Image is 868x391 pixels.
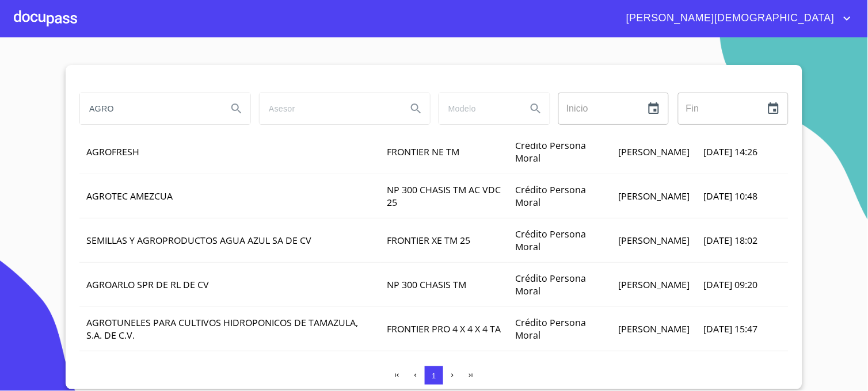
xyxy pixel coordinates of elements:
[80,93,218,124] input: search
[86,190,173,202] span: AGROTEC AMEZCUA
[86,145,139,158] span: AGROFRESH
[515,183,586,209] span: Crédito Persona Moral
[515,316,586,342] span: Crédito Persona Moral
[618,278,690,291] span: [PERSON_NAME]
[618,9,854,28] button: account of current user
[703,323,757,335] span: [DATE] 15:47
[618,9,840,28] span: [PERSON_NAME][DEMOGRAPHIC_DATA]
[703,278,757,291] span: [DATE] 09:20
[260,93,398,124] input: search
[86,316,358,342] span: AGROTUNELES PARA CULTIVOS HIDROPONICOS DE TAMAZULA, S.A. DE C.V.
[402,95,430,122] button: Search
[86,278,209,291] span: AGROARLO SPR DE RL DE CV
[432,371,436,380] span: 1
[387,183,501,209] span: NP 300 CHASIS TM AC VDC 25
[439,93,517,124] input: search
[515,139,586,164] span: Crédito Persona Moral
[703,145,757,158] span: [DATE] 14:26
[387,234,471,247] span: FRONTIER XE TM 25
[522,95,550,122] button: Search
[618,190,690,202] span: [PERSON_NAME]
[515,272,586,297] span: Crédito Persona Moral
[387,278,467,291] span: NP 300 CHASIS TM
[618,323,690,335] span: [PERSON_NAME]
[618,145,690,158] span: [PERSON_NAME]
[387,145,460,158] span: FRONTIER NE TM
[515,228,586,253] span: Crédito Persona Moral
[387,323,501,335] span: FRONTIER PRO 4 X 4 X 4 TA
[618,234,690,247] span: [PERSON_NAME]
[703,234,757,247] span: [DATE] 18:02
[223,95,250,122] button: Search
[86,234,311,247] span: SEMILLAS Y AGROPRODUCTOS AGUA AZUL SA DE CV
[703,190,757,202] span: [DATE] 10:48
[425,366,443,385] button: 1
